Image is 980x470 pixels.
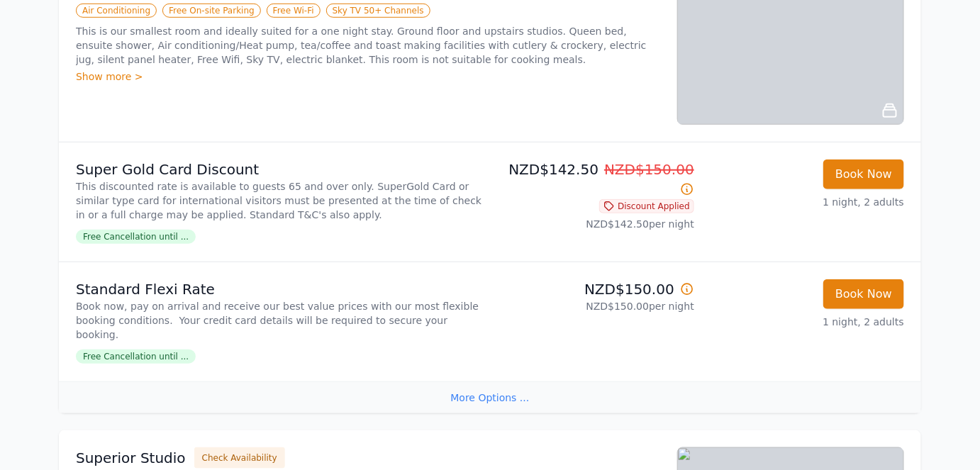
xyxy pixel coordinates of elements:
span: Air Conditioning [76,4,157,18]
p: NZD$142.50 per night [496,217,694,231]
p: NZD$150.00 per night [496,299,694,313]
span: Free On-site Parking [162,4,261,18]
p: NZD$150.00 [496,279,694,299]
p: Standard Flexi Rate [76,279,484,299]
p: Super Gold Card Discount [76,160,484,179]
span: Free Wi-Fi [267,4,321,18]
p: Book now, pay on arrival and receive our best value prices with our most flexible booking conditi... [76,299,484,342]
p: This discounted rate is available to guests 65 and over only. SuperGold Card or similar type card... [76,179,484,222]
p: 1 night, 2 adults [706,195,904,209]
span: Discount Applied [599,199,694,213]
div: More Options ... [59,381,921,413]
button: Book Now [823,279,904,309]
p: NZD$142.50 [496,160,694,199]
p: 1 night, 2 adults [706,315,904,329]
div: Show more > [76,69,660,84]
span: Sky TV 50+ Channels [326,4,430,18]
button: Book Now [823,160,904,189]
h3: Superior Studio [76,448,186,468]
p: This is our smallest room and ideally suited for a one night stay. Ground floor and upstairs stud... [76,24,660,67]
span: Free Cancellation until ... [76,230,196,244]
span: Free Cancellation until ... [76,349,196,364]
button: Check Availability [194,447,285,469]
span: NZD$150.00 [604,161,694,178]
